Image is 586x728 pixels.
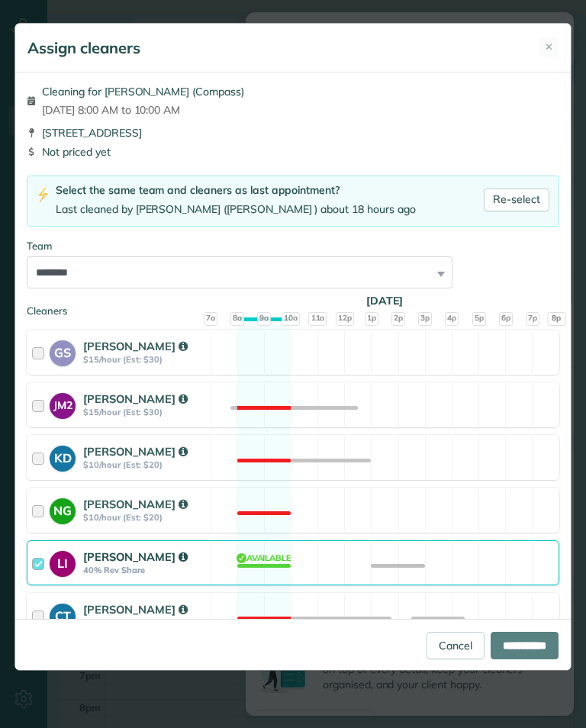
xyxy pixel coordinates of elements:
[42,102,244,118] span: [DATE] 8:00 AM to 10:00 AM
[83,602,187,617] strong: [PERSON_NAME]
[83,549,187,564] strong: [PERSON_NAME]
[27,239,559,253] div: Team
[50,551,76,572] strong: LI
[27,144,559,159] div: Not priced yet
[83,354,206,365] strong: $15/hour (Est: $30)
[83,444,187,459] strong: [PERSON_NAME]
[56,201,415,217] div: Last cleaned by [PERSON_NAME] ([PERSON_NAME] ) about 18 hours ago
[27,37,140,59] h5: Assign cleaners
[83,617,206,628] strong: $15/hour (Est: $30)
[83,407,206,417] strong: $15/hour (Est: $30)
[83,512,206,523] strong: $10/hour (Est: $20)
[545,40,553,54] span: ✕
[50,340,76,362] strong: GS
[27,304,559,308] div: Cleaners
[50,604,76,625] strong: CT
[37,187,50,203] img: lightning-bolt-icon-94e5364df696ac2de96d3a42b8a9ff6ba979493684c50e6bbbcda72601fa0d29.png
[56,182,415,198] div: Select the same team and cleaners as last appointment?
[50,498,76,520] strong: NG
[83,339,187,353] strong: [PERSON_NAME]
[42,84,244,99] span: Cleaning for [PERSON_NAME] (Compass)
[83,497,187,511] strong: [PERSON_NAME]
[50,446,76,467] strong: KD
[427,632,485,659] a: Cancel
[83,459,206,470] strong: $10/hour (Est: $20)
[83,565,206,575] strong: 40% Rev Share
[484,188,549,211] a: Re-select
[83,391,187,406] strong: [PERSON_NAME]
[50,393,76,414] strong: JM2
[27,125,559,140] div: [STREET_ADDRESS]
